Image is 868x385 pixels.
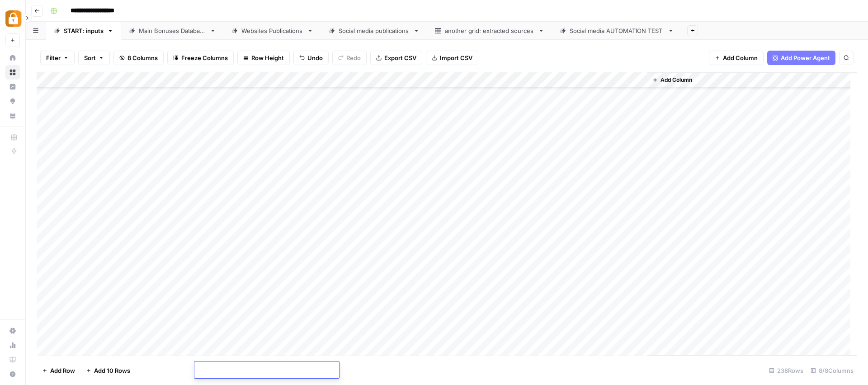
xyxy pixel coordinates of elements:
span: Filter [46,53,61,62]
span: Add Power Agent [781,53,830,62]
div: 238 Rows [765,363,807,378]
span: 8 Columns [127,53,158,62]
button: Export CSV [370,51,422,65]
a: Learning Hub [5,352,20,367]
span: Add 10 Rows [94,366,130,375]
button: Workspace: Adzz [5,7,20,30]
button: Undo [293,51,329,65]
button: Help + Support [5,367,20,381]
button: Add Row [37,363,80,378]
div: 8/8 Columns [807,363,857,378]
span: Export CSV [384,53,416,62]
span: Add Row [50,366,75,375]
a: Settings [5,324,20,338]
a: Insights [5,80,20,94]
button: Add Column [649,74,696,86]
a: Usage [5,338,20,352]
button: Redo [332,51,367,65]
span: Undo [307,53,323,62]
div: Websites Publications [241,26,303,35]
span: Add Column [723,53,758,62]
a: Social media AUTOMATION TEST [552,22,682,40]
a: Your Data [5,108,20,123]
span: Freeze Columns [181,53,228,62]
button: Freeze Columns [167,51,234,65]
a: another grid: extracted sources [427,22,552,40]
button: Sort [78,51,110,65]
a: Main Bonuses Database [121,22,224,40]
button: 8 Columns [113,51,164,65]
span: Add Column [660,76,692,84]
span: Redo [346,53,361,62]
button: Row Height [237,51,290,65]
div: Main Bonuses Database [139,26,206,35]
span: Sort [84,53,96,62]
a: START: inputs [46,22,121,40]
button: Add 10 Rows [80,363,136,378]
div: Social media publications [339,26,410,35]
span: Row Height [251,53,284,62]
button: Add Column [709,51,764,65]
a: Opportunities [5,94,20,108]
a: Home [5,51,20,65]
div: Social media AUTOMATION TEST [570,26,664,35]
button: Filter [40,51,75,65]
a: Websites Publications [224,22,321,40]
a: Social media publications [321,22,427,40]
div: another grid: extracted sources [445,26,534,35]
span: Import CSV [440,53,472,62]
button: Add Power Agent [767,51,835,65]
div: START: inputs [64,26,104,35]
img: Adzz Logo [5,10,22,27]
a: Browse [5,65,20,80]
button: Import CSV [426,51,478,65]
